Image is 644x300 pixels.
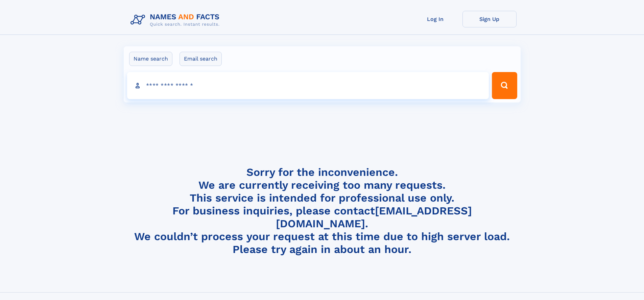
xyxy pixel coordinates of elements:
[129,52,172,66] label: Name search
[127,72,489,99] input: search input
[276,204,472,230] a: [EMAIL_ADDRESS][DOMAIN_NAME]
[128,11,225,29] img: Logo Names and Facts
[462,11,517,27] a: Sign Up
[408,11,462,27] a: Log In
[128,166,517,256] h4: Sorry for the inconvenience. We are currently receiving too many requests. This service is intend...
[492,72,517,99] button: Search Button
[180,52,222,66] label: Email search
